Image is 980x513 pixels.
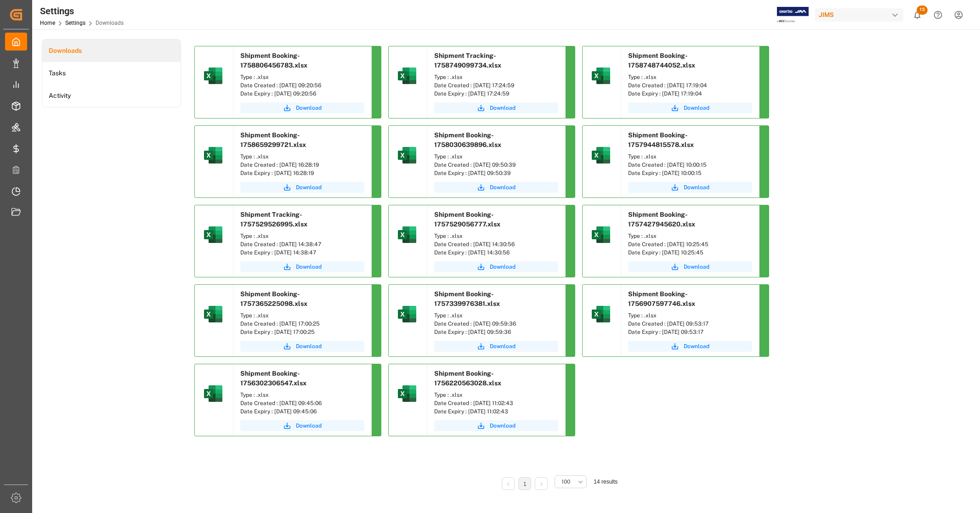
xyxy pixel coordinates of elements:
span: Shipment Booking-1756907597746.xlsx [628,290,695,307]
button: Download [240,261,364,272]
div: Date Created : [DATE] 09:50:39 [434,161,558,169]
div: Type : .xlsx [628,152,752,161]
div: Date Expiry : [DATE] 11:02:43 [434,407,558,416]
a: Download [240,341,364,352]
button: Download [240,182,364,193]
span: Download [296,183,322,192]
span: Download [490,263,515,271]
div: Date Expiry : [DATE] 14:38:47 [240,248,364,257]
li: Previous Page [502,477,515,490]
button: open menu [555,475,587,488]
img: microsoft-excel-2019--v1.png [202,303,224,325]
div: Type : .xlsx [240,152,364,161]
div: Date Created : [DATE] 17:19:04 [628,81,752,90]
span: 100 [561,478,570,486]
button: Download [434,420,558,431]
img: microsoft-excel-2019--v1.png [202,224,224,246]
span: Download [296,342,322,350]
span: Download [296,104,322,112]
button: Download [434,261,558,272]
span: Shipment Tracking-1757529526995.xlsx [240,211,307,228]
div: Date Expiry : [DATE] 17:19:04 [628,90,752,98]
div: Date Created : [DATE] 10:25:45 [628,240,752,248]
button: Download [434,102,558,113]
span: Download [684,104,709,112]
span: Shipment Booking-1757339976381.xlsx [434,290,500,307]
div: Date Expiry : [DATE] 09:50:39 [434,169,558,177]
span: Shipment Tracking-1758749099734.xlsx [434,52,501,69]
div: Date Expiry : [DATE] 09:53:17 [628,328,752,336]
div: Date Created : [DATE] 09:45:06 [240,399,364,407]
img: microsoft-excel-2019--v1.png [590,65,612,87]
span: Download [490,183,515,192]
div: JIMS [815,8,903,22]
span: Shipment Booking-1757529056777.xlsx [434,211,500,228]
li: 1 [518,477,531,490]
span: Shipment Booking-1757944815578.xlsx [628,131,694,148]
div: Type : .xlsx [240,232,364,240]
div: Date Created : [DATE] 16:28:19 [240,161,364,169]
span: Shipment Booking-1757427945620.xlsx [628,211,695,228]
span: Download [490,104,515,112]
div: Date Expiry : [DATE] 17:00:25 [240,328,364,336]
span: 14 results [594,479,617,485]
span: Download [684,263,709,271]
span: Download [684,183,709,192]
span: Download [490,422,515,430]
span: Shipment Booking-1758030639896.xlsx [434,131,501,148]
img: microsoft-excel-2019--v1.png [396,65,418,87]
a: Download [628,102,752,113]
span: Download [684,342,709,350]
span: Shipment Booking-1758659299721.xlsx [240,131,306,148]
div: Type : .xlsx [434,73,558,81]
button: Download [240,420,364,431]
button: Download [628,341,752,352]
img: microsoft-excel-2019--v1.png [396,224,418,246]
div: Date Expiry : [DATE] 09:59:36 [434,328,558,336]
img: microsoft-excel-2019--v1.png [202,144,224,166]
img: microsoft-excel-2019--v1.png [396,383,418,405]
div: Settings [40,4,124,18]
div: Type : .xlsx [240,311,364,320]
div: Type : .xlsx [434,152,558,161]
a: Download [628,261,752,272]
span: Shipment Booking-1758806456783.xlsx [240,52,307,69]
a: Settings [65,20,85,26]
span: 15 [917,6,928,15]
img: microsoft-excel-2019--v1.png [202,383,224,405]
a: Tasks [42,62,181,85]
div: Date Expiry : [DATE] 16:28:19 [240,169,364,177]
img: microsoft-excel-2019--v1.png [590,303,612,325]
div: Type : .xlsx [240,391,364,399]
div: Date Expiry : [DATE] 10:25:45 [628,248,752,257]
div: Date Expiry : [DATE] 10:00:15 [628,169,752,177]
button: JIMS [815,6,907,23]
div: Date Created : [DATE] 10:00:15 [628,161,752,169]
div: Type : .xlsx [628,73,752,81]
button: Download [434,182,558,193]
li: Downloads [42,39,181,62]
div: Type : .xlsx [434,391,558,399]
button: Download [434,341,558,352]
span: Download [490,342,515,350]
button: Help Center [928,5,948,25]
div: Date Created : [DATE] 14:38:47 [240,240,364,248]
div: Date Created : [DATE] 17:00:25 [240,320,364,328]
div: Type : .xlsx [434,232,558,240]
button: Download [240,102,364,113]
img: microsoft-excel-2019--v1.png [396,303,418,325]
div: Date Created : [DATE] 09:53:17 [628,320,752,328]
div: Type : .xlsx [628,311,752,320]
span: Shipment Booking-1756302306547.xlsx [240,370,306,387]
div: Date Created : [DATE] 09:20:56 [240,81,364,90]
